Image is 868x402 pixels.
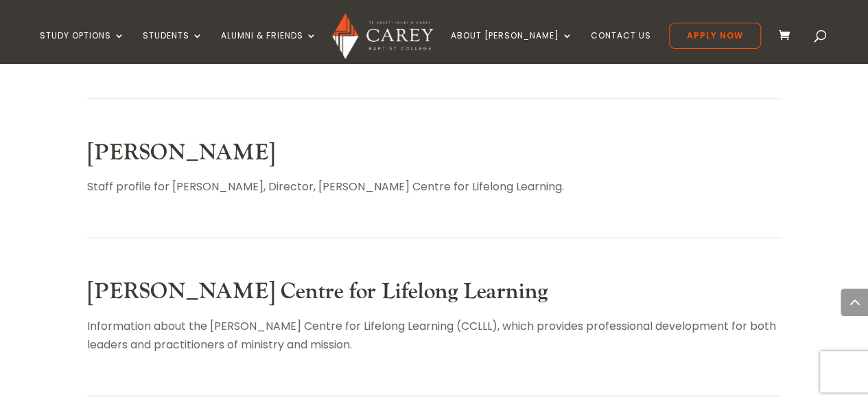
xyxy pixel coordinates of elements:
[40,31,125,63] a: Study Options
[332,13,433,59] img: Carey Baptist College
[221,31,317,63] a: Alumni & Friends
[143,31,203,63] a: Students
[87,177,782,196] p: Staff profile for [PERSON_NAME], Director, [PERSON_NAME] Centre for Lifelong Learning.
[87,317,782,354] p: Information about the [PERSON_NAME] Centre for Lifelong Learning (CCLLL), which provides professi...
[451,31,573,63] a: About [PERSON_NAME]
[87,278,548,306] a: [PERSON_NAME] Centre for Lifelong Learning
[591,31,651,63] a: Contact Us
[87,139,275,167] a: [PERSON_NAME]
[669,23,761,49] a: Apply Now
